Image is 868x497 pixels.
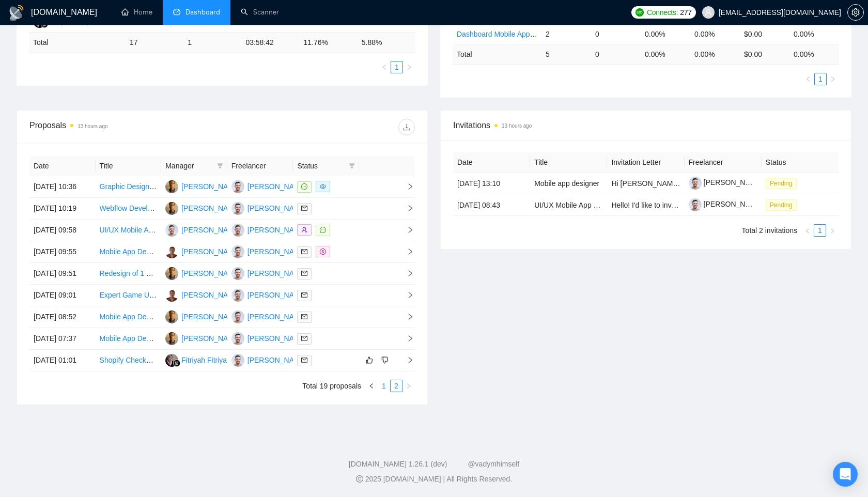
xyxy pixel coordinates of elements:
[297,160,345,172] span: Status
[173,8,180,15] span: dashboard
[301,227,307,233] span: user-add
[320,248,326,255] span: dollar
[29,220,96,241] td: [DATE] 09:58
[530,194,607,216] td: UI/UX Mobile App Designer
[161,156,227,176] th: Manager
[165,245,178,258] img: RA
[398,183,414,190] span: right
[165,332,178,345] img: JA
[96,263,162,285] td: Redesign of 1 Web Page in Figma to Uplift the content and look and feel
[740,24,789,44] td: $0.00
[165,269,241,277] a: JA[PERSON_NAME]
[165,354,178,367] img: FF
[705,9,712,16] span: user
[96,350,162,371] td: Shopify Checkout & Cart Conversion Optimization (CRO Implementation)
[247,268,307,279] div: [PERSON_NAME]
[231,355,307,364] a: IA[PERSON_NAME]
[300,33,358,53] td: 11.76 %
[766,200,801,209] a: Pending
[453,152,530,173] th: Date
[607,152,684,173] th: Invitation Letter
[301,292,307,298] span: mail
[241,8,279,17] a: searchScanner
[181,333,241,344] div: [PERSON_NAME]
[100,269,331,277] a: Redesign of 1 Web Page in Figma to Uplift the content and look and feel
[815,73,826,85] a: 1
[29,176,96,198] td: [DATE] 10:36
[378,61,391,73] li: Previous Page
[403,61,415,73] li: Next Page
[100,291,261,299] a: Expert Game UI/UX Artist for Mobile Game Reskin
[801,224,814,237] li: Previous Page
[231,354,244,367] img: IA
[29,285,96,306] td: [DATE] 09:01
[827,73,839,85] button: right
[181,181,241,192] div: [PERSON_NAME]
[301,335,307,341] span: mail
[96,306,162,328] td: Mobile App Developer & UI/UX Designer for Innovative Project
[165,290,241,299] a: RA[PERSON_NAME]
[100,204,293,212] a: Webflow Developer To Make Pixel-Perfect Shopify Checkout
[391,61,402,73] a: 1
[689,198,702,211] img: c1Nit8qjVAlHUSDBw7PlHkLqcfSMI-ExZvl0DWT59EVBMXrgTO_2VT1D5J4HGk5FKG
[829,228,835,234] span: right
[227,156,293,176] th: Freelancer
[165,224,178,237] img: IA
[231,269,307,277] a: IA[PERSON_NAME]
[301,248,307,255] span: mail
[406,64,412,70] span: right
[165,247,241,255] a: RA[PERSON_NAME]
[789,24,839,44] td: 0.00%
[402,380,415,392] button: right
[181,289,241,301] div: [PERSON_NAME]
[453,119,839,132] span: Invitations
[29,156,96,176] th: Date
[378,61,391,73] button: left
[165,310,178,323] img: JA
[814,73,827,85] li: 1
[740,44,789,64] td: $ 0.00
[641,44,690,64] td: 0.00 %
[100,247,305,256] a: Mobile App Developer for Women's Fitness App (iOS & Android)
[848,8,863,17] span: setting
[320,227,326,233] span: message
[591,44,641,64] td: 0
[689,178,763,187] a: [PERSON_NAME]
[398,356,414,364] span: right
[541,24,591,44] td: 2
[366,356,373,364] span: like
[100,334,210,343] a: Mobile App Design Expert Needed
[301,314,307,320] span: mail
[165,182,241,190] a: JA[PERSON_NAME]
[398,226,414,234] span: right
[742,224,797,237] li: Total 2 invitations
[453,194,530,216] td: [DATE] 08:43
[363,354,376,366] button: like
[231,312,307,320] a: IA[PERSON_NAME]
[96,198,162,220] td: Webflow Developer To Make Pixel-Perfect Shopify Checkout
[398,270,414,277] span: right
[29,241,96,263] td: [DATE] 09:55
[591,24,641,44] td: 0
[349,163,355,169] span: filter
[685,152,762,173] th: Freelancer
[100,313,300,321] a: Mobile App Developer & UI/UX Designer for Innovative Project
[347,158,357,174] span: filter
[398,119,415,135] button: download
[356,475,363,483] span: copyright
[29,33,126,53] td: Total
[379,354,391,366] button: dislike
[126,33,183,53] td: 17
[247,333,307,344] div: [PERSON_NAME]
[833,462,858,487] div: Open Intercom Messenger
[690,24,740,44] td: 0.00%
[534,179,599,188] a: Mobile app designer
[165,180,178,193] img: JA
[690,44,740,64] td: 0.00 %
[181,224,241,236] div: [PERSON_NAME]
[29,119,222,135] div: Proposals
[805,76,811,82] span: left
[247,246,307,257] div: [PERSON_NAME]
[217,163,223,169] span: filter
[29,198,96,220] td: [DATE] 10:19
